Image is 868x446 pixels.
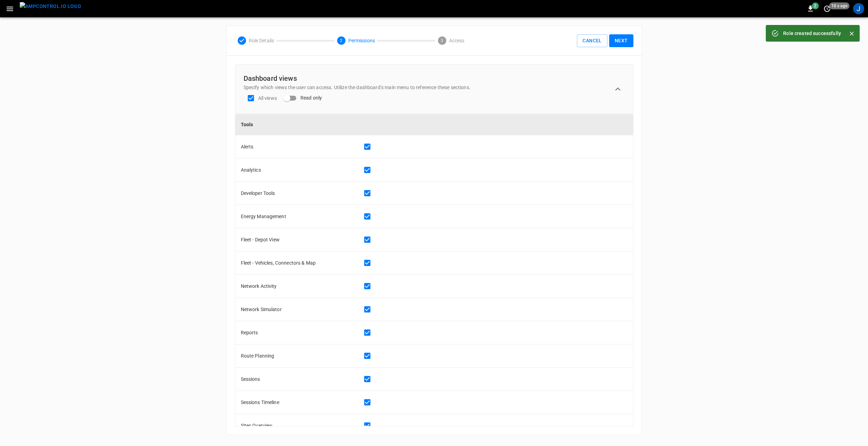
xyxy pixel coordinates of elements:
text: 3 [441,38,443,43]
div: Role created successfully [783,27,841,40]
button: Cancel [577,34,607,47]
p: Access [449,37,465,44]
p: Network Simulator [241,306,349,313]
text: 2 [340,38,342,43]
p: Developer Tools [241,190,349,197]
p: Sites Overview [241,422,349,429]
p: All views [258,95,277,102]
p: Energy Management [241,213,349,220]
p: Reports [241,329,349,336]
p: Fleet - Depot View [241,236,349,243]
p: Alerts [241,143,349,151]
h6: Dashboard views [244,73,471,84]
p: Route Planning [241,352,349,360]
button: Next [609,34,633,47]
p: Permissions [348,37,375,44]
button: Close [847,28,857,39]
span: 2 [812,2,819,9]
div: profile-icon [853,3,864,14]
p: Specify which views the user can access. Utilize the dashboard’s main menu to reference these sec... [244,84,471,91]
p: Fleet - Vehicles, Connectors & Map [241,259,349,267]
p: Sessions [241,376,349,383]
p: Analytics [241,166,349,174]
button: set refresh interval [822,3,833,14]
p: Network Activity [241,283,349,290]
button: expand row [611,82,625,96]
span: 10 s ago [829,2,850,9]
p: Sessions Timeline [241,399,349,406]
p: Role Details [249,37,274,44]
p: Tools [241,121,349,128]
span: Read only [300,94,322,102]
img: ampcontrol.io logo [20,2,81,11]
